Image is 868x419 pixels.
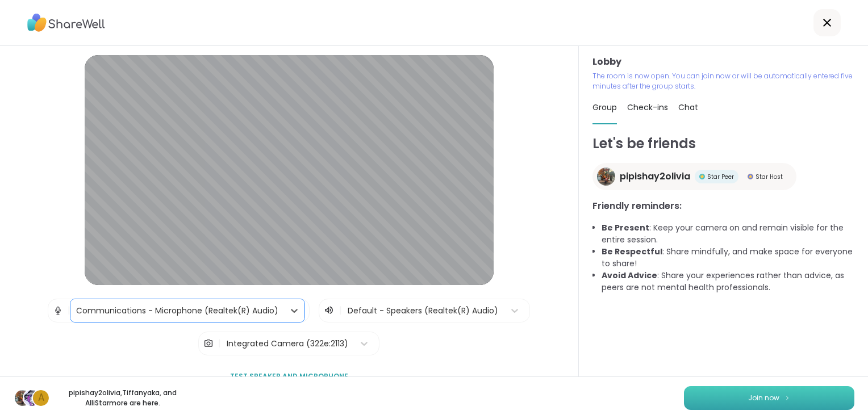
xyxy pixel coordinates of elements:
b: Avoid Advice [602,270,657,281]
b: Be Present [602,222,649,233]
img: pipishay2olivia [15,390,31,406]
img: Camera [203,332,214,355]
h3: Lobby [592,55,854,69]
a: pipishay2oliviapipishay2oliviaStar PeerStar PeerStar HostStar Host [592,163,796,190]
span: | [339,304,342,317]
img: Tiffanyaka [24,390,40,406]
span: pipishay2olivia [620,170,690,183]
h3: Friendly reminders: [592,199,854,213]
li: : Keep your camera on and remain visible for the entire session. [602,222,854,246]
b: Be Respectful [602,246,662,257]
span: | [218,332,221,355]
li: : Share mindfully, and make space for everyone to share! [602,246,854,270]
p: The room is now open. You can join now or will be automatically entered five minutes after the gr... [592,71,854,91]
span: Chat [678,102,698,113]
img: pipishay2olivia [597,167,615,186]
li: : Share your experiences rather than advice, as peers are not mental health professionals. [602,270,854,294]
span: Join now [748,393,779,403]
img: ShareWell Logo [27,10,105,36]
span: Star Peer [707,173,734,181]
span: Test speaker and microphone [230,371,348,382]
h1: Let's be friends [592,133,854,154]
span: Check-ins [627,102,668,113]
button: Test speaker and microphone [226,364,353,388]
span: A [38,391,44,405]
div: Integrated Camera (322e:2113) [227,338,348,350]
button: Join now [684,386,854,410]
span: Group [592,102,617,113]
img: ShareWell Logomark [784,395,791,401]
p: pipishay2olivia , Tiffanyaka , and AlliStar more are here. [59,388,186,408]
span: Star Host [756,173,783,181]
div: Communications - Microphone (Realtek(R) Audio) [76,305,278,317]
img: Microphone [53,299,63,322]
img: Star Host [748,174,753,179]
span: | [68,299,70,322]
img: Star Peer [699,174,705,179]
